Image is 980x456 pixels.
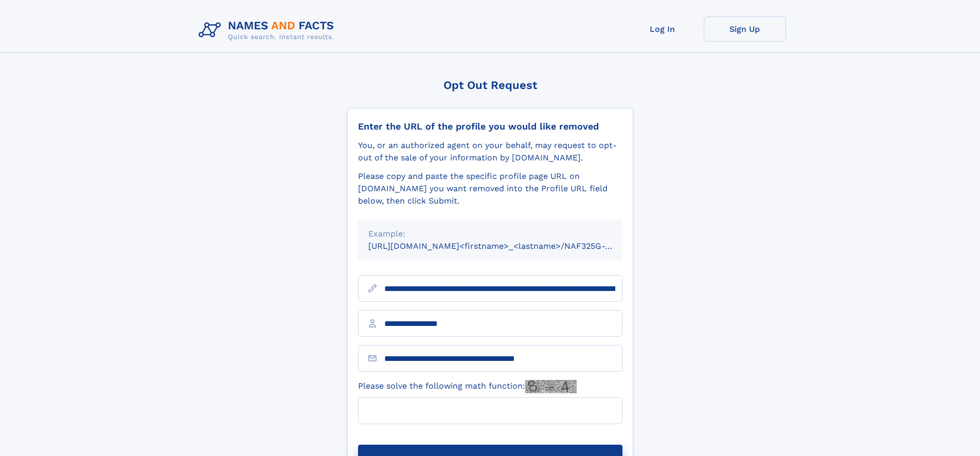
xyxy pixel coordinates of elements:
[621,16,704,42] a: Log In
[358,380,577,393] label: Please solve the following math function:
[704,16,786,42] a: Sign Up
[194,16,343,44] img: Logo Names and Facts
[347,79,633,92] div: Opt Out Request
[368,241,642,251] small: [URL][DOMAIN_NAME]<firstname>_<lastname>/NAF325G-xxxxxxxx
[358,139,622,164] div: You, or an authorized agent on your behalf, may request to opt-out of the sale of your informatio...
[368,228,612,240] div: Example:
[358,170,622,207] div: Please copy and paste the specific profile page URL on [DOMAIN_NAME] you want removed into the Pr...
[358,121,622,132] div: Enter the URL of the profile you would like removed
